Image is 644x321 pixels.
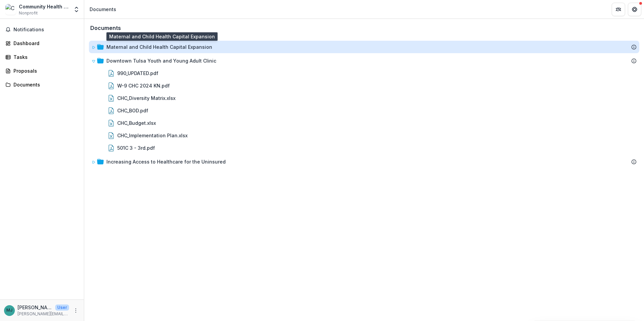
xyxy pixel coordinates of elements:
div: W-9 CHC 2024 KN.pdf [117,82,170,89]
button: Partners [612,3,625,16]
div: Downtown Tulsa Youth and Young Adult Clinic [106,57,216,64]
div: Documents [13,81,76,88]
a: Proposals [3,65,81,76]
div: Michelle Jones [6,308,12,313]
div: 501C 3 - 3rd.pdf [117,144,155,151]
h3: Documents [90,25,121,31]
div: Dashboard [13,40,76,47]
button: More [72,307,80,315]
div: Proposals [13,67,76,74]
a: Tasks [3,51,81,63]
a: Dashboard [3,38,81,49]
p: User [55,305,69,311]
div: Documents [90,6,116,13]
div: CHC_BOD.pdf [89,104,639,117]
span: Nonprofit [19,10,38,16]
button: Get Help [628,3,641,16]
div: Increasing Access to Healthcare for the Uninsured [89,155,639,168]
div: Increasing Access to Healthcare for the Uninsured [106,158,226,165]
div: CHC_Diversity Matrix.xlsx [117,95,175,102]
nav: breadcrumb [87,4,119,14]
div: 990_UPDATED.pdf [117,70,158,77]
div: CHC_BOD.pdf [117,107,148,114]
div: Maternal and Child Health Capital Expansion [89,41,639,53]
div: CHC_Budget.xlsx [117,119,156,127]
div: CHC_Implementation Plan.xlsx [117,132,188,139]
div: Downtown Tulsa Youth and Young Adult Clinic990_UPDATED.pdfW-9 CHC 2024 KN.pdfCHC_Diversity Matrix... [89,55,639,154]
p: [PERSON_NAME] [18,304,53,311]
div: Downtown Tulsa Youth and Young Adult Clinic [89,55,639,67]
div: 501C 3 - 3rd.pdf [89,142,639,154]
div: CHC_Implementation Plan.xlsx [89,129,639,142]
div: Maternal and Child Health Capital Expansion [106,43,212,50]
div: 990_UPDATED.pdf [89,67,639,79]
button: Notifications [3,24,81,35]
a: Documents [3,79,81,90]
div: Tasks [13,53,76,61]
div: CHC_Diversity Matrix.xlsx [89,92,639,104]
img: Community Health Connection Inc. [5,4,16,15]
div: CHC_Budget.xlsx [89,117,639,129]
button: Open entity switcher [72,3,81,16]
p: [PERSON_NAME][EMAIL_ADDRESS][PERSON_NAME][DOMAIN_NAME] [18,311,69,317]
div: W-9 CHC 2024 KN.pdf [89,79,639,92]
div: Community Health Connection Inc. [19,3,69,10]
span: Notifications [13,27,78,33]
